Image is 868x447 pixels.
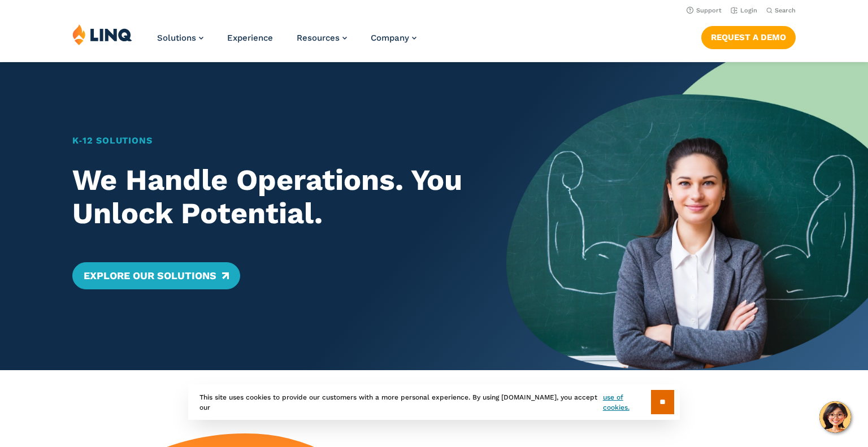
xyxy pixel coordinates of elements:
[157,33,196,43] span: Solutions
[766,6,796,15] button: Open Search Bar
[72,163,471,231] h2: We Handle Operations. You Unlock Potential.
[701,24,796,49] nav: Button Navigation
[506,62,868,370] img: Home Banner
[157,33,203,43] a: Solutions
[157,24,416,61] nav: Primary Navigation
[371,33,416,43] a: Company
[603,392,651,413] a: use of cookies.
[687,7,722,14] a: Support
[701,26,796,49] a: Request a Demo
[72,24,132,45] img: LINQ | K‑12 Software
[227,33,273,43] a: Experience
[72,134,471,147] h1: K‑12 Solutions
[188,384,680,420] div: This site uses cookies to provide our customers with a more personal experience. By using [DOMAIN...
[297,33,340,43] span: Resources
[731,7,757,14] a: Login
[819,401,851,433] button: Hello, have a question? Let’s chat.
[297,33,347,43] a: Resources
[72,262,240,289] a: Explore Our Solutions
[775,7,796,14] span: Search
[371,33,409,43] span: Company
